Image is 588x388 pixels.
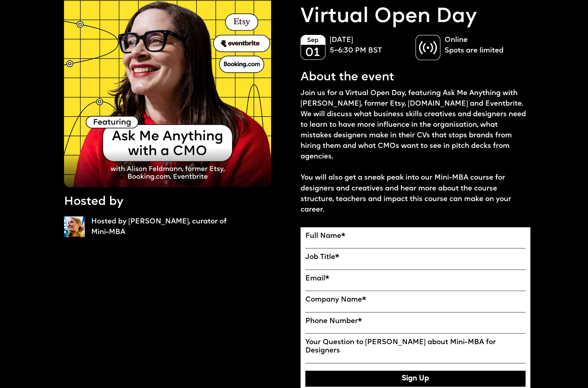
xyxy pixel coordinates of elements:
p: [DATE] 5–6:30 PM BST [330,35,409,56]
p: About the event [301,69,394,85]
label: Company Name [305,296,526,304]
label: Job Title [305,253,526,262]
p: Hosted by [PERSON_NAME], curator of Mini-MBA [91,216,233,238]
p: Hosted by [64,194,123,210]
p: Join us for a Virtual Open Day, featuring Ask Me Anything with [PERSON_NAME], former Etsy, [DOMAI... [301,88,531,215]
label: Full Name [305,232,526,240]
label: Your Question to [PERSON_NAME] about Mini-MBA for Designers [305,338,526,355]
button: Sign Up [305,371,526,387]
p: Online Spots are limited [445,35,524,56]
label: Email [305,275,526,283]
label: Phone Number [305,317,526,326]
